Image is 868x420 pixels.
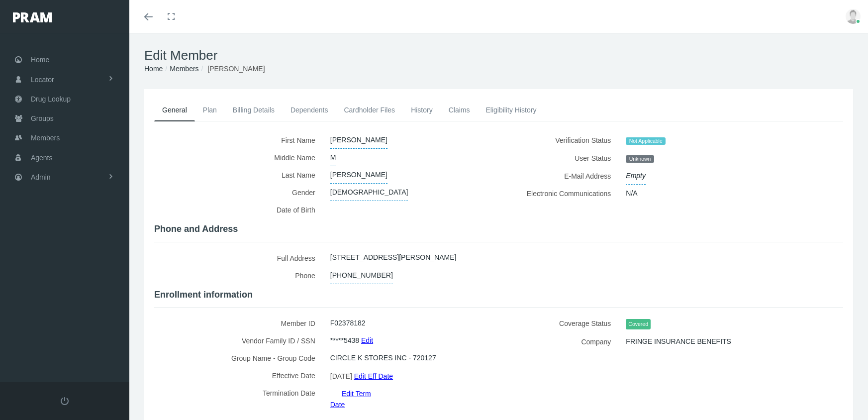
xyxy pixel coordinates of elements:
[154,349,323,367] label: Group Name - Group Code
[336,99,403,121] a: Cardholder Files
[31,109,54,128] span: Groups
[330,249,457,263] a: [STREET_ADDRESS][PERSON_NAME]
[626,185,637,202] span: N/A
[13,12,52,22] img: PRAM_20_x_78.png
[506,131,619,149] label: Verification Status
[154,267,323,284] label: Phone
[31,168,51,187] span: Admin
[478,99,544,121] a: Eligibility History
[207,65,265,73] span: [PERSON_NAME]
[506,185,619,202] label: Electronic Communications
[330,386,371,412] a: Edit Term Date
[626,319,651,329] span: Covered
[154,166,323,184] label: Last Name
[626,137,666,145] span: Not Applicable
[154,367,323,384] label: Effective Date
[144,48,853,63] h1: Edit Member
[154,184,323,201] label: Gender
[354,369,393,383] a: Edit Eff Date
[626,167,646,185] span: Empty
[170,65,198,73] a: Members
[361,333,373,347] a: Edit
[626,333,731,350] span: FRINGE INSURANCE BENEFITS
[154,149,323,166] label: Middle Name
[330,349,436,366] span: CIRCLE K STORES INC - 720127
[626,155,654,163] span: Unknown
[154,384,323,410] label: Termination Date
[330,315,366,331] span: F02378182
[330,267,393,284] span: [PHONE_NUMBER]
[506,333,619,350] label: Company
[330,149,336,166] span: M
[154,315,323,332] label: Member ID
[506,149,619,167] label: User Status
[154,290,843,301] h4: Enrollment information
[506,167,619,185] label: E-Mail Address
[154,224,843,235] h4: Phone and Address
[506,315,619,333] label: Coverage Status
[31,148,53,167] span: Agents
[846,9,861,24] img: user-placeholder.jpg
[154,131,323,149] label: First Name
[403,99,441,121] a: History
[330,166,387,184] span: [PERSON_NAME]
[31,90,71,108] span: Drug Lookup
[154,332,323,349] label: Vendor Family ID / SSN
[330,184,408,201] span: [DEMOGRAPHIC_DATA]
[154,99,195,121] a: General
[330,369,352,384] span: [DATE]
[154,201,323,218] label: Date of Birth
[144,65,163,73] a: Home
[31,128,60,147] span: Members
[441,99,478,121] a: Claims
[225,99,283,121] a: Billing Details
[154,249,323,267] label: Full Address
[31,50,49,69] span: Home
[330,131,387,149] span: [PERSON_NAME]
[195,99,225,121] a: Plan
[283,99,336,121] a: Dependents
[31,70,54,89] span: Locator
